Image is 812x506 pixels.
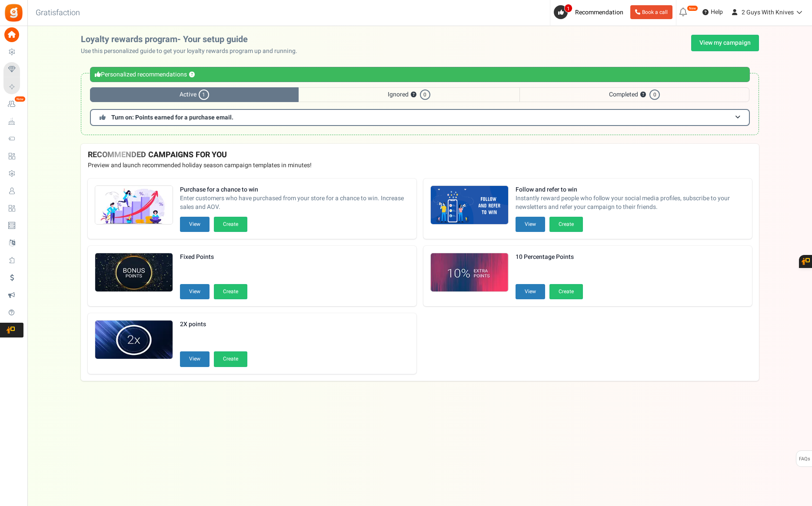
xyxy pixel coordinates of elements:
[519,87,749,102] span: Completed
[516,217,545,232] button: View
[709,8,723,17] span: Help
[516,194,745,212] span: Instantly reward people who follow your social media profiles, subscribe to your newsletters and ...
[516,185,745,194] strong: Follow and refer to win
[180,194,409,212] span: Enter customers who have purchased from your store for a chance to win. Increase sales and AOV.
[88,151,752,159] h4: RECOMMENDED CAMPAIGNS FOR YOU
[299,87,519,102] span: Ignored
[630,5,672,19] a: Book a call
[214,217,247,232] button: Create
[431,186,508,225] img: Recommended Campaigns
[3,97,23,112] a: New
[180,185,409,194] strong: Purchase for a chance to win
[81,35,304,44] h2: Loyalty rewards program- Your setup guide
[687,5,698,11] em: New
[199,89,209,100] span: 1
[88,161,752,170] p: Preview and launch recommended holiday season campaign templates in minutes!
[516,253,583,261] strong: 10 Percentage Points
[180,320,247,329] strong: 2X points
[95,186,173,225] img: Recommended Campaigns
[649,89,660,100] span: 0
[180,217,210,232] button: View
[95,253,173,292] img: Recommended Campaigns
[214,284,247,299] button: Create
[14,96,26,102] em: New
[549,217,583,232] button: Create
[516,284,545,299] button: View
[549,284,583,299] button: Create
[180,284,210,299] button: View
[699,5,726,19] a: Help
[799,451,810,467] span: FAQs
[742,8,794,17] span: 2 Guys With Knives
[4,3,23,23] img: Gratisfaction
[575,8,623,17] span: Recommendation
[564,4,572,13] span: 1
[90,87,299,102] span: Active
[111,113,233,122] span: Turn on: Points earned for a purchase email.
[189,72,195,78] button: ?
[81,47,304,56] p: Use this personalized guide to get your loyalty rewards program up and running.
[411,92,416,98] button: ?
[420,89,430,100] span: 0
[431,253,508,292] img: Recommended Campaigns
[180,351,210,367] button: View
[640,92,646,98] button: ?
[180,253,247,261] strong: Fixed Points
[90,67,750,82] div: Personalized recommendations
[26,4,90,22] h3: Gratisfaction
[691,35,759,51] a: View my campaign
[554,5,627,19] a: 1 Recommendation
[95,321,173,360] img: Recommended Campaigns
[214,351,247,367] button: Create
